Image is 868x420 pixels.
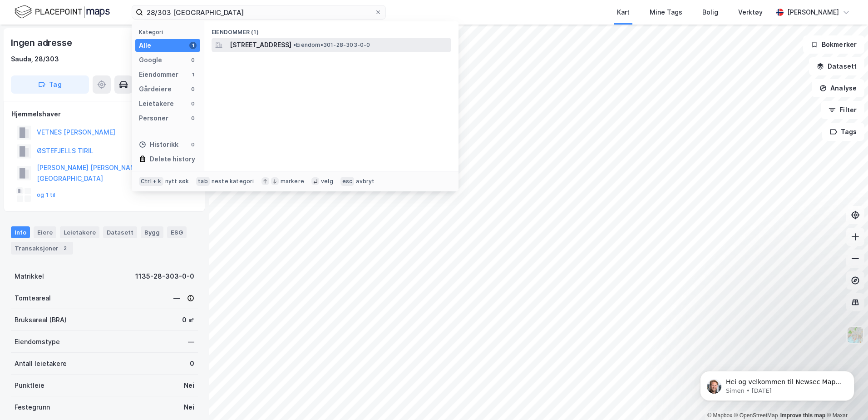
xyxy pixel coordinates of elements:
div: Info [11,226,30,238]
div: Leietakere [60,226,99,238]
div: Ctrl + k [139,177,163,186]
div: Hjemmelshaver [11,109,197,120]
div: 0 [189,115,197,122]
div: Google [139,55,162,65]
div: Alle [139,40,151,51]
div: 2 [60,244,69,253]
div: 0 [189,141,197,148]
div: Antall leietakere [15,358,67,369]
div: 1 [189,71,197,78]
div: Bolig [702,7,718,18]
div: — [188,336,194,347]
div: Ingen adresse [11,35,74,50]
img: Z [847,326,864,344]
div: Eiendommer (1) [204,21,459,38]
div: Punktleie [15,380,44,391]
div: Transaksjoner [11,242,73,255]
div: nytt søk [165,178,189,185]
span: • [293,41,296,48]
input: Søk på adresse, matrikkel, gårdeiere, leietakere eller personer [143,5,375,19]
span: Eiendom • 301-28-303-0-0 [293,41,370,49]
div: [PERSON_NAME] [787,7,839,18]
div: tab [196,177,210,186]
div: markere [281,178,304,185]
span: [STREET_ADDRESS] [230,40,291,50]
div: Kart [617,7,630,18]
div: 1135-28-303-0-0 [135,271,194,282]
div: 1 [189,42,197,49]
div: Matrikkel [15,271,44,282]
div: Kategori [139,29,200,35]
div: esc [340,177,355,186]
div: Historikk [139,139,178,150]
div: Sauda, 28/303 [11,54,59,65]
div: Leietakere [139,98,174,109]
div: avbryt [356,178,375,185]
button: Bokmerker [803,35,864,54]
div: neste kategori [212,178,254,185]
div: Gårdeiere [139,84,172,95]
img: logo.f888ab2527a4732fd821a326f86c7f29.svg [15,4,110,20]
div: Nei [184,380,194,391]
div: Eiendomstype [15,336,60,347]
iframe: Intercom notifications message [686,352,868,415]
a: OpenStreetMap [734,412,778,419]
div: Tomteareal [15,293,51,304]
div: — [173,293,194,304]
div: Mine Tags [650,7,682,18]
div: ESG [167,226,187,238]
div: Delete history [150,154,195,165]
button: Filter [821,101,864,119]
div: 0 [189,85,197,93]
div: Verktøy [738,7,763,18]
div: Nei [184,402,194,413]
div: 0 [189,100,197,107]
div: 0 ㎡ [182,315,194,325]
div: Bygg [141,226,163,238]
a: Improve this map [780,412,825,419]
a: Mapbox [707,412,732,419]
button: Analyse [812,79,864,97]
div: 0 [190,358,194,369]
button: Tags [822,123,864,141]
div: Personer [139,113,168,124]
div: Bruksareal (BRA) [15,315,67,325]
div: 0 [189,56,197,64]
div: Eiendommer [139,69,178,80]
div: Festegrunn [15,402,50,413]
div: Eiere [34,226,56,238]
div: Datasett [103,226,137,238]
div: velg [321,178,333,185]
button: Datasett [809,57,864,75]
button: Tag [11,75,89,94]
